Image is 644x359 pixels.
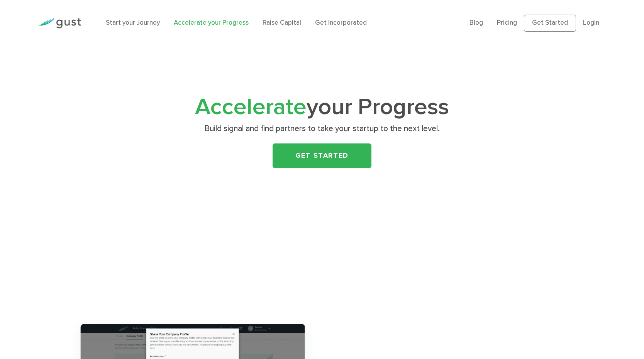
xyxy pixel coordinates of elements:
img: Gust Logo [38,18,81,29]
a: Login [583,19,599,27]
a: Start your Journey [106,19,160,27]
a: Get Started [273,143,371,168]
a: Raise Capital [263,19,301,27]
a: Get Started [524,15,576,32]
span: Accelerate [195,93,307,121]
h1: your Progress [169,97,475,118]
a: Blog [469,19,483,27]
a: Accelerate your Progress [174,19,249,27]
a: Get Incorporated [315,19,367,27]
p: Build signal and find partners to take your startup to the next level. [173,123,472,134]
a: Pricing [497,19,517,27]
